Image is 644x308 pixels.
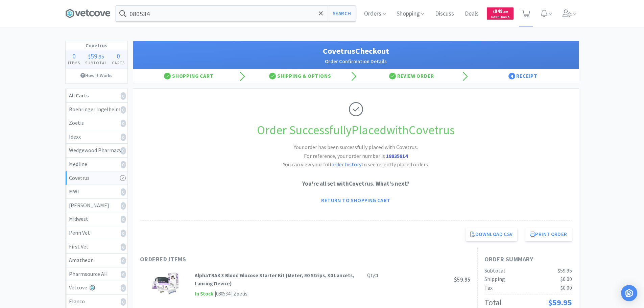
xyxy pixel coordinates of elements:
[66,130,127,144] a: Idexx0
[69,174,124,183] div: Covetrus
[558,267,572,274] span: $59.95
[466,228,518,241] a: Download CSV
[69,229,124,237] div: Penn Vet
[376,272,379,279] strong: 1
[117,52,120,60] span: 0
[66,103,127,117] a: Boehringer Ingelheim0
[66,144,127,158] a: Wedgewood Pharmacy0
[66,254,127,267] a: Amatheon0
[121,271,126,278] i: 0
[140,179,572,188] p: You're all set with Covetrus . What's next?
[121,188,126,196] i: 0
[66,212,127,226] a: Midwest0
[121,134,126,141] i: 0
[140,255,343,264] h1: Ordered Items
[121,243,126,251] i: 0
[121,216,126,223] i: 0
[66,185,127,199] a: MWI0
[121,147,126,155] i: 0
[121,120,126,127] i: 0
[525,228,572,241] button: Print Order
[133,69,245,83] div: Shopping Cart
[69,242,124,251] div: First Vet
[69,201,124,210] div: [PERSON_NAME]
[66,171,127,185] a: Covetrus
[255,143,457,169] h2: Your order has been successfully placed with Covetrus. You can view your full to see recently pla...
[560,276,572,282] span: $0.00
[508,73,515,79] span: 4
[386,152,408,159] strong: 18835814
[454,276,471,283] span: $59.95
[69,297,124,306] div: Elanco
[432,11,457,17] a: Discuss
[560,284,572,291] span: $0.00
[487,4,514,23] a: $848.89Cash Back
[66,267,127,281] a: Pharmsource AH0
[82,53,110,60] div: .
[121,202,126,210] i: 0
[484,266,505,275] div: Subtotal
[331,161,361,168] a: order history
[121,284,126,292] i: 0
[140,45,572,57] h1: Covetrus Checkout
[66,69,127,82] a: How It Works
[69,133,124,141] div: Idexx
[356,69,468,83] div: Review Order
[69,119,124,127] div: Zoetis
[116,6,356,21] input: Search by item, sku, manufacturer, ingredient, size...
[69,256,124,265] div: Amatheon
[244,69,356,83] div: Shipping & Options
[467,69,579,83] div: Receipt
[503,9,508,14] span: . 89
[328,6,356,21] button: Search
[367,271,379,280] div: Qty:
[121,257,126,264] i: 0
[493,8,508,14] span: 848
[484,255,572,264] h1: Order Summary
[88,53,91,60] span: $
[214,290,247,298] div: | 080534 | Zoetis
[91,52,97,60] span: 59
[195,272,354,287] strong: AlphaTRAK 3 Blood Glucose Starter Kit (Meter, 50 Strips, 30 Lancets, Lancing Device)
[493,9,495,14] span: $
[121,161,126,168] i: 0
[66,89,127,103] a: All Carts0
[66,116,127,130] a: Zoetis0
[462,11,481,17] a: Deals
[151,271,180,295] img: b94d8319754646229b5972b58b5669a4_545865.png
[66,60,83,66] h4: Items
[69,283,124,292] div: Vetcove
[484,284,493,292] div: Tax
[72,52,76,60] span: 0
[66,158,127,171] a: Medline0
[621,285,637,301] div: Open Intercom Messenger
[121,92,126,100] i: 0
[548,297,572,308] span: $59.95
[140,120,572,140] h1: Order Successfully Placed with Covetrus
[69,215,124,223] div: Midwest
[491,15,509,20] span: Cash Back
[121,106,126,114] i: 0
[69,187,124,196] div: MWI
[140,57,572,66] h2: Order Confirmation Details
[66,226,127,240] a: Penn Vet0
[304,152,408,159] span: For reference, your order number is
[66,281,127,295] a: Vetcove0
[99,53,104,60] span: 95
[110,60,127,66] h4: Carts
[316,193,395,207] a: Return to Shopping Cart
[69,92,89,99] strong: All Carts
[82,60,110,66] h4: Subtotal
[69,105,124,114] div: Boehringer Ingelheim
[69,270,124,279] div: Pharmsource AH
[121,230,126,237] i: 0
[121,298,126,306] i: 0
[66,240,127,254] a: First Vet0
[195,290,214,298] span: In Stock
[484,275,505,284] div: Shipping
[69,160,124,169] div: Medline
[66,199,127,213] a: [PERSON_NAME]0
[66,41,127,50] h1: Covetrus
[69,146,124,155] div: Wedgewood Pharmacy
